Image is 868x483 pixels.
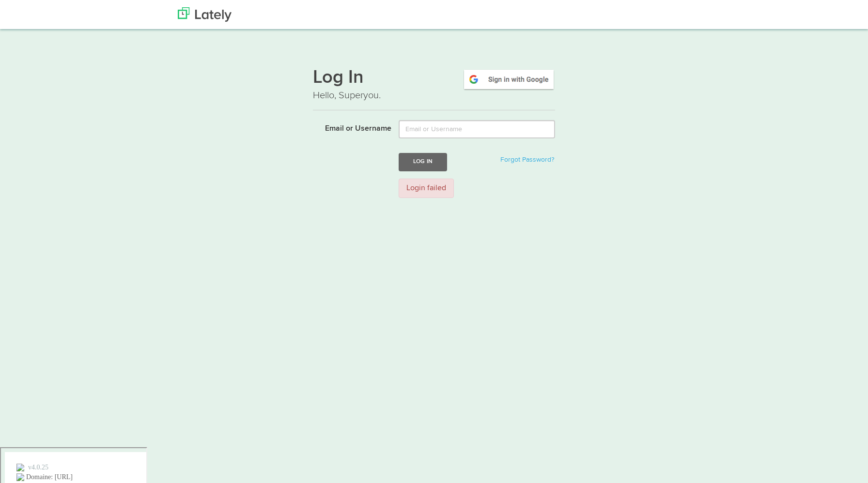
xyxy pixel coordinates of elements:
[39,56,47,64] img: tab_domain_overview_orange.svg
[463,68,555,91] img: google-signin.png
[110,56,118,64] img: tab_keywords_by_traffic_grey.svg
[25,25,72,33] div: Domaine: [URL]
[178,7,232,22] img: Lately
[399,179,454,198] div: Login failed
[15,15,23,23] img: logo_orange.svg
[306,120,391,135] label: Email or Username
[399,153,447,171] button: Log In
[27,15,47,23] div: v 4.0.25
[399,120,555,138] input: Email or Username
[500,156,554,163] a: Forgot Password?
[121,57,148,63] div: Mots-clés
[15,25,23,33] img: website_grey.svg
[313,89,555,103] p: Hello, Superyou.
[313,68,555,89] h1: Log In
[50,57,75,63] div: Domaine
